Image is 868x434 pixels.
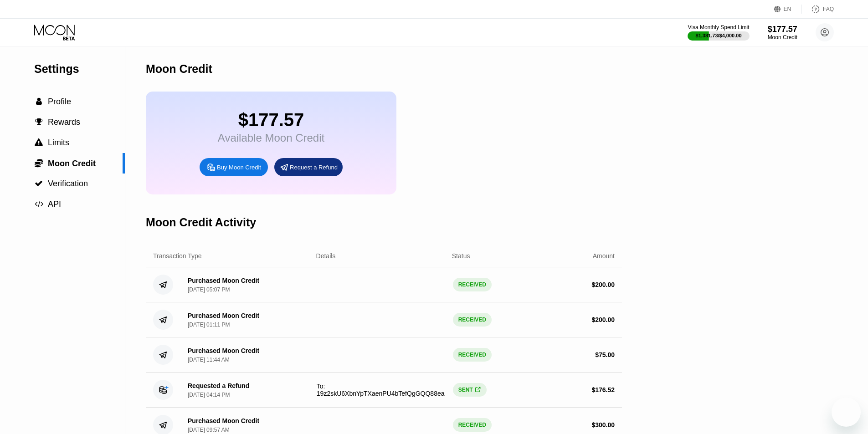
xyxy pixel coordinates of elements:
[218,132,324,144] div: Available Moon Credit
[453,418,492,432] div: RECEIVED
[591,316,615,323] div: $ 200.00
[188,382,249,389] div: Requested a Refund
[35,158,43,168] span: 
[35,200,43,208] span: 
[453,383,487,397] div: SENT
[153,252,202,260] div: Transaction Type
[188,357,230,363] div: [DATE] 11:44 AM
[316,252,336,260] div: Details
[317,383,445,397] span: To: 19z2skU6XbnYpTXaenPU4bTefQgGQQ88ea
[475,387,480,393] span: 
[218,110,324,130] div: $177.57
[188,427,230,433] div: [DATE] 09:57 AM
[688,24,749,31] div: Visa Monthly Spend Limit
[475,387,481,393] div: 
[823,6,834,12] div: FAQ
[188,277,259,284] div: Purchased Moon Credit
[34,118,43,126] div: 
[146,62,212,76] div: Moon Credit
[768,34,797,41] div: Moon Credit
[188,417,259,424] div: Purchased Moon Credit
[35,138,43,147] span: 
[48,179,88,188] span: Verification
[591,281,615,288] div: $ 200.00
[453,348,492,362] div: RECEIVED
[200,158,268,176] div: Buy Moon Credit
[768,25,797,34] div: $177.57
[274,158,343,176] div: Request a Refund
[188,312,259,319] div: Purchased Moon Credit
[34,62,125,76] div: Settings
[188,286,230,293] div: [DATE] 05:07 PM
[591,421,615,429] div: $ 300.00
[48,97,71,106] span: Profile
[290,163,338,171] div: Request a Refund
[768,25,797,41] div: $177.57Moon Credit
[34,200,43,208] div: 
[48,117,80,127] span: Rewards
[146,216,256,229] div: Moon Credit Activity
[34,97,43,106] div: 
[595,351,615,358] div: $ 75.00
[36,97,42,106] span: 
[48,159,96,168] span: Moon Credit
[591,386,615,393] div: $ 176.52
[188,322,230,328] div: [DATE] 01:11 PM
[48,199,61,209] span: API
[688,24,749,41] div: Visa Monthly Spend Limit$1,381.73/$4,000.00
[34,138,43,147] div: 
[34,158,43,168] div: 
[593,252,615,260] div: Amount
[696,33,742,38] div: $1,381.73 / $4,000.00
[48,138,69,147] span: Limits
[784,6,791,12] div: EN
[453,278,492,291] div: RECEIVED
[832,398,861,427] iframe: Button to launch messaging window
[34,179,43,188] div: 
[188,392,230,398] div: [DATE] 04:14 PM
[35,179,43,188] span: 
[452,252,470,260] div: Status
[188,347,259,354] div: Purchased Moon Credit
[774,5,802,14] div: EN
[802,5,834,14] div: FAQ
[217,163,261,171] div: Buy Moon Credit
[453,313,492,327] div: RECEIVED
[35,118,43,126] span: 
